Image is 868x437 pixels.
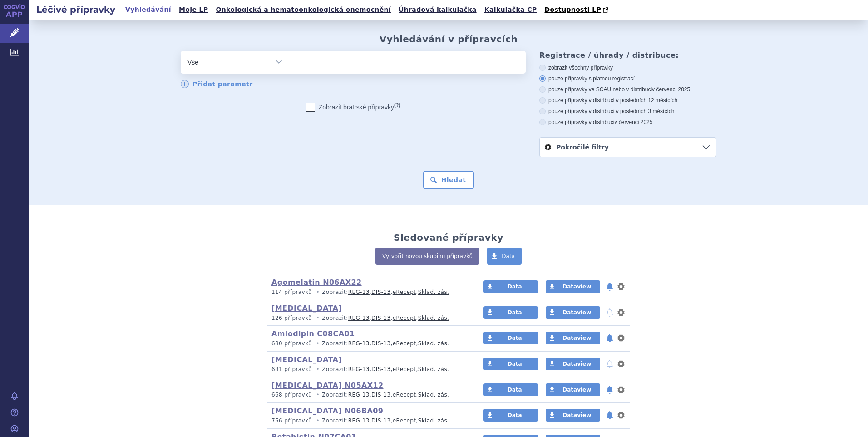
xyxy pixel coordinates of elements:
[546,383,600,396] a: Dataview
[393,366,416,372] a: eRecept
[271,392,312,398] span: 668 přípravků
[546,280,600,293] a: Dataview
[393,340,416,347] a: eRecept
[271,340,466,348] p: Zobrazit: , , ,
[271,355,342,364] a: [MEDICAL_DATA]
[348,315,370,321] a: REG-13
[181,80,253,88] a: Přidat parametr
[508,412,522,418] span: Data
[605,358,614,369] button: notifikace
[539,119,716,126] label: pouze přípravky v distribuci
[562,387,591,393] span: Dataview
[508,387,522,393] span: Data
[562,412,591,418] span: Dataview
[371,366,390,372] a: DIS-13
[487,248,522,265] a: Data
[314,417,322,425] i: •
[371,315,390,321] a: DIS-13
[314,391,322,399] i: •
[508,361,522,367] span: Data
[546,409,600,422] a: Dataview
[380,34,518,45] h2: Vyhledávání v přípravcích
[483,332,538,344] a: Data
[418,366,449,372] a: Sklad. zás.
[418,340,449,347] a: Sklad. zás.
[616,333,626,343] button: nastavení
[271,417,466,425] p: Zobrazit: , , ,
[271,340,312,347] span: 680 přípravků
[314,314,322,322] i: •
[539,51,716,60] h3: Registrace / úhrady / distribuce:
[394,102,400,108] abbr: (?)
[482,4,540,16] a: Kalkulačka CP
[483,306,538,319] a: Data
[393,417,416,424] a: eRecept
[652,86,690,93] span: v červenci 2025
[348,289,370,295] a: REG-13
[483,409,538,422] a: Data
[418,392,449,398] a: Sklad. zás.
[348,417,370,424] a: REG-13
[271,315,312,321] span: 126 přípravků
[616,307,626,318] button: nastavení
[271,289,312,295] span: 114 přípravků
[213,4,394,16] a: Onkologická a hematoonkologická onemocnění
[539,86,716,93] label: pouze přípravky ve SCAU nebo v distribuci
[29,3,123,16] h2: Léčivé přípravky
[605,307,614,318] button: notifikace
[123,4,174,16] a: Vyhledávání
[616,281,626,292] button: nastavení
[508,309,522,316] span: Data
[546,358,600,370] a: Dataview
[306,103,401,112] label: Zobrazit bratrské přípravky
[605,333,614,343] button: notifikace
[542,4,613,16] a: Dostupnosti LP
[371,392,390,398] a: DIS-13
[616,384,626,395] button: nastavení
[348,366,370,372] a: REG-13
[546,306,600,319] a: Dataview
[539,75,716,82] label: pouze přípravky s platnou registrací
[539,97,716,104] label: pouze přípravky v distribuci v posledních 12 měsících
[371,417,390,424] a: DIS-13
[271,417,312,424] span: 756 přípravků
[314,366,322,373] i: •
[483,383,538,396] a: Data
[396,4,479,16] a: Úhradová kalkulačka
[393,392,416,398] a: eRecept
[508,335,522,341] span: Data
[546,332,600,344] a: Dataview
[271,288,466,296] p: Zobrazit: , , ,
[314,340,322,348] i: •
[423,171,474,189] button: Hledat
[375,248,479,265] a: Vytvořit novou skupinu přípravků
[176,4,211,16] a: Moje LP
[539,64,716,71] label: zobrazit všechny přípravky
[483,358,538,370] a: Data
[539,108,716,115] label: pouze přípravky v distribuci v posledních 3 měsících
[271,329,355,338] a: Amlodipin C08CA01
[540,138,716,157] a: Pokročilé filtry
[418,289,449,295] a: Sklad. zás.
[271,381,384,390] a: [MEDICAL_DATA] N05AX12
[371,340,390,347] a: DIS-13
[562,335,591,341] span: Dataview
[271,391,466,399] p: Zobrazit: , , ,
[348,392,370,398] a: REG-13
[393,289,416,295] a: eRecept
[271,407,383,415] a: [MEDICAL_DATA] N06BA09
[508,283,522,290] span: Data
[616,358,626,369] button: nastavení
[271,304,342,313] a: [MEDICAL_DATA]
[271,366,312,372] span: 681 přípravků
[544,6,601,13] span: Dostupnosti LP
[348,340,370,347] a: REG-13
[483,280,538,293] a: Data
[418,315,449,321] a: Sklad. zás.
[314,288,322,296] i: •
[394,232,503,243] h2: Sledované přípravky
[371,289,390,295] a: DIS-13
[393,315,416,321] a: eRecept
[616,410,626,421] button: nastavení
[271,366,466,373] p: Zobrazit: , , ,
